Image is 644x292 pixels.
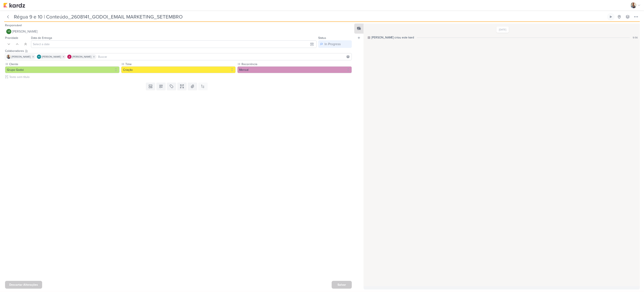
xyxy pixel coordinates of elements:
[42,55,61,59] span: [PERSON_NAME]
[633,36,638,39] div: 9:56
[318,36,326,40] label: Status
[38,56,40,58] p: AG
[37,55,41,59] div: Aline Gimenez Graciano
[13,13,606,21] input: Kard Sem Título
[8,30,10,33] p: VS
[12,29,38,34] span: [PERSON_NAME]
[237,66,352,73] button: Mensal
[609,15,613,18] div: Ligar relógio
[3,3,25,8] img: kardz.app
[631,2,636,8] img: Iara Santos
[5,49,352,53] div: Colaboradores
[9,62,119,66] label: Cliente
[5,66,119,73] button: Grupo Godoi
[325,42,341,47] div: In Progress
[6,55,11,59] img: Iara Santos
[72,55,91,59] span: [PERSON_NAME]
[121,66,236,73] button: Criação
[5,28,352,35] button: VS [PERSON_NAME]
[97,54,351,59] input: Buscar
[8,75,352,79] input: Texto sem título
[371,35,414,40] div: [PERSON_NAME] criou este kard
[241,62,352,66] label: Recorrência
[5,24,22,27] label: Responsável
[67,55,71,59] img: Alessandra Gomes
[31,36,52,40] label: Data de Entrega
[31,40,317,48] input: Select a date
[6,29,11,34] div: Viviane Sousa
[5,36,18,40] label: Prioridade
[12,55,31,59] span: [PERSON_NAME]
[125,62,236,66] label: Time
[318,40,352,48] button: In Progress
